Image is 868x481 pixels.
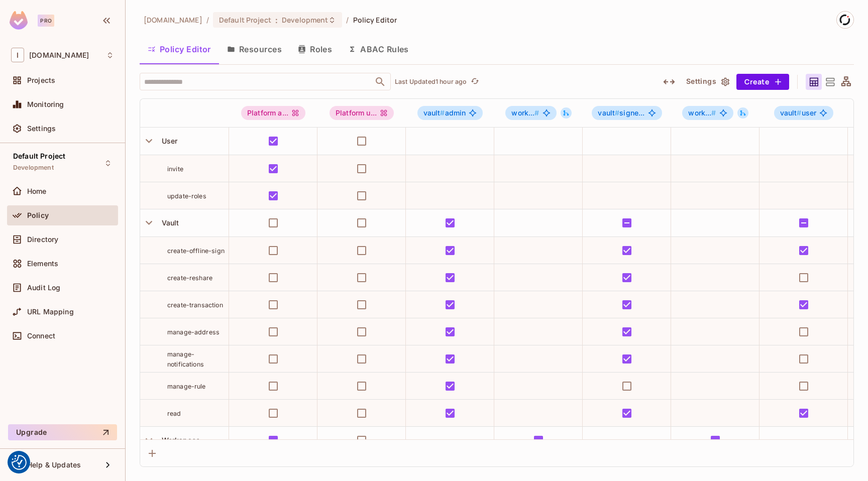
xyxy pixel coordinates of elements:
[837,12,853,28] img: Ester Alvarez Feijoo
[467,76,481,88] span: Click to refresh data
[167,165,183,173] span: invite
[373,75,387,89] button: Open
[440,108,445,117] span: #
[13,152,65,160] span: Default Project
[219,15,271,25] span: Default Project
[682,74,732,90] button: Settings
[598,109,644,117] span: signe...
[12,455,27,470] img: Revisit consent button
[469,76,481,88] button: refresh
[423,108,445,117] span: vault
[27,187,47,195] span: Home
[158,137,178,145] span: User
[27,235,58,244] span: Directory
[275,16,278,24] span: :
[711,108,716,117] span: #
[38,15,54,27] div: Pro
[10,11,28,30] img: SReyMgAAAABJRU5ErkJggg==
[797,108,801,117] span: #
[13,164,54,172] span: Development
[27,260,58,268] span: Elements
[330,106,394,120] span: Platform user
[290,37,340,62] button: Roles
[167,383,206,390] span: manage-rule
[206,15,209,25] li: /
[353,15,397,25] span: Policy Editor
[780,109,817,117] span: user
[598,108,619,117] span: vault
[736,74,789,90] button: Create
[11,48,24,62] span: I
[592,106,662,120] span: vault#signer
[471,77,479,87] span: refresh
[140,37,219,62] button: Policy Editor
[158,218,179,227] span: Vault
[29,51,89,59] span: Workspace: iofinnet.com
[27,332,55,340] span: Connect
[167,274,212,282] span: create-reshare
[167,410,181,417] span: read
[780,108,802,117] span: vault
[167,328,220,336] span: manage-address
[241,106,305,120] div: Platform a...
[167,247,225,255] span: create-offline-sign
[682,106,733,120] span: workspace#signer
[27,461,81,469] span: Help & Updates
[534,108,539,117] span: #
[27,308,74,316] span: URL Mapping
[340,37,417,62] button: ABAC Rules
[511,108,539,117] span: work...
[158,436,200,444] span: Workspace
[27,125,56,133] span: Settings
[330,106,394,120] div: Platform u...
[27,211,49,219] span: Policy
[8,424,117,440] button: Upgrade
[346,15,349,25] li: /
[167,350,204,368] span: manage-notifications
[423,109,466,117] span: admin
[27,76,55,84] span: Projects
[167,192,206,200] span: update-roles
[241,106,305,120] span: Platform admin
[27,284,60,292] span: Audit Log
[395,78,467,86] p: Last Updated 1 hour ago
[219,37,290,62] button: Resources
[167,301,223,309] span: create-transaction
[615,108,619,117] span: #
[505,106,556,120] span: workspace#admin
[688,108,716,117] span: work...
[27,100,64,108] span: Monitoring
[12,455,27,470] button: Consent Preferences
[144,15,202,25] span: the active workspace
[282,15,328,25] span: Development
